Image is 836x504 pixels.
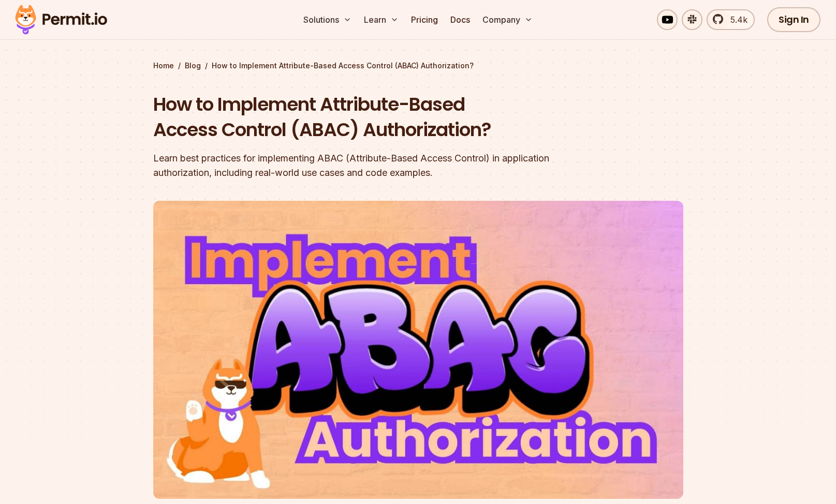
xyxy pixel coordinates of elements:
h1: How to Implement Attribute-Based Access Control (ABAC) Authorization? [153,92,551,143]
button: Solutions [299,9,356,30]
a: Docs [446,9,474,30]
img: How to Implement Attribute-Based Access Control (ABAC) Authorization? [153,201,683,499]
a: 5.4k [707,9,755,30]
img: Permit logo [10,2,112,37]
a: Sign In [767,7,820,32]
a: Home [153,61,174,71]
a: Pricing [407,9,442,30]
div: / / [153,61,683,71]
div: Learn best practices for implementing ABAC (Attribute-Based Access Control) in application author... [153,151,551,180]
button: Company [478,9,537,30]
span: 5.4k [724,13,747,26]
a: Blog [185,61,201,71]
button: Learn [360,9,403,30]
